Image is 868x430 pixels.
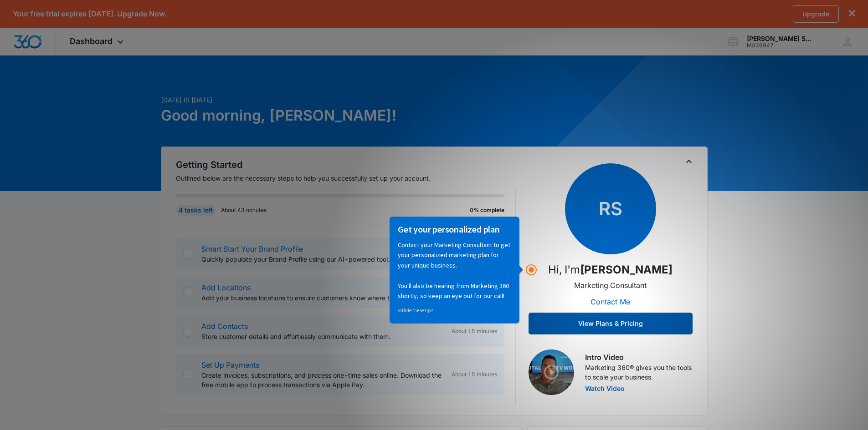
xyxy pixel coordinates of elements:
p: Your free trial expires [DATE]. Upgrade Now. [13,10,167,18]
span: Dashboard [70,36,113,46]
h1: Good morning, [PERSON_NAME]! [161,105,522,126]
a: Hide these tips [10,91,45,97]
p: Hi, I'm [548,262,673,278]
p: Store customer details and effortlessly communicate with them. [201,332,444,341]
p: About 43 minutes [221,206,267,214]
button: Toggle Collapse [683,156,694,167]
p: 0% complete [470,206,504,214]
span: About 15 minutes [452,370,497,379]
a: Add Contacts [201,322,248,331]
a: Smart Start Your Brand Profile [201,244,303,253]
button: Contact Me [581,291,639,313]
div: 4 tasks left [176,205,216,216]
div: Dashboard [56,28,139,55]
a: Add Locations [201,283,251,292]
p: Contact your Marketing Consultant to get your personalized marketing plan for your unique busines... [10,23,123,84]
p: Add your business locations to ensure customers know where to find you. [201,293,448,303]
button: View Plans & Pricing [529,313,693,334]
p: Marketing 360® gives you the tools to scale your business. [585,363,693,382]
h3: Get your personalized plan [10,7,123,19]
span: ⊘ [10,91,14,97]
button: dismiss this dialog [849,10,855,18]
div: account id [747,42,813,49]
h3: Intro Video [585,352,693,363]
p: Quickly populate your Brand Profile using our AI-powered tool. [201,254,444,264]
p: Create invoices, subscriptions, and process one-time sales online. Download the free mobile app t... [201,370,444,390]
span: About 15 minutes [452,327,497,335]
strong: [PERSON_NAME] [580,263,673,276]
div: account name [747,35,813,42]
p: Marketing Consultant [574,280,647,291]
a: Set Up Payments [201,360,259,369]
a: Upgrade [793,5,839,23]
button: Watch Video [585,385,625,392]
p: [DATE] is [DATE] [161,95,522,105]
p: Outlined below are the necessary steps to help you successfully set up your account. [176,173,516,183]
img: Intro Video [529,349,574,395]
span: RS [565,163,656,254]
h2: Getting Started [176,158,516,172]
